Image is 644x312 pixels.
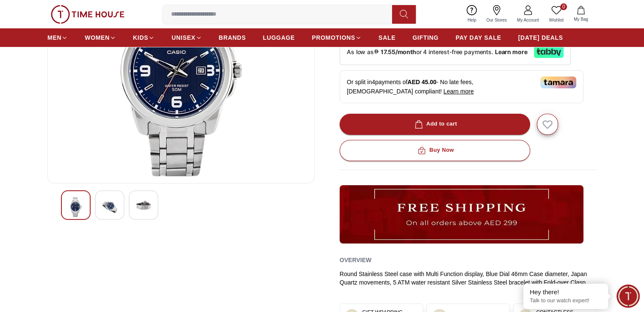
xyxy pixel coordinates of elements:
[171,30,202,45] a: UNISEX
[68,197,83,217] img: CASIO Men's Multi Function Blue Dial Watch - MTP-1314D-2A
[85,33,110,42] span: WOMEN
[412,33,439,42] span: GIFTING
[416,145,454,155] div: Buy Now
[136,197,151,213] img: CASIO Men's Multi Function Blue Dial Watch - MTP-1314D-2A
[407,79,436,85] span: AED 45.00
[47,30,68,45] a: MEN
[171,33,195,42] span: UNISEX
[544,3,569,25] a: 0Wishlist
[133,33,148,42] span: KIDS
[340,140,530,161] button: Buy Now
[219,30,246,45] a: BRANDS
[51,5,124,24] img: ...
[312,33,355,42] span: PROMOTIONS
[456,33,501,42] span: PAY DAY SALE
[518,30,563,45] a: [DATE] DEALS
[340,185,583,244] img: ...
[540,77,576,88] img: Tamara
[47,33,61,42] span: MEN
[481,3,512,25] a: Our Stores
[518,33,563,42] span: [DATE] DEALS
[340,114,530,135] button: Add to cart
[412,30,439,45] a: GIFTING
[546,17,567,23] span: Wishlist
[85,30,116,45] a: WOMEN
[340,270,597,287] div: Round Stainless Steel case with Multi Function display, Blue Dial 46mm Case diameter, Japan Quart...
[379,30,395,45] a: SALE
[312,30,362,45] a: PROMOTIONS
[616,285,640,308] div: Chat Widget
[133,30,155,45] a: KIDS
[413,119,457,129] div: Add to cart
[263,30,295,45] a: LUGGAGE
[570,16,591,22] span: My Bag
[443,88,474,95] span: Learn more
[456,30,501,45] a: PAY DAY SALE
[530,288,602,296] div: Hey there!
[379,33,395,42] span: SALE
[560,3,567,10] span: 0
[483,17,510,23] span: Our Stores
[340,70,583,103] div: Or split in 4 payments of - No late fees, [DEMOGRAPHIC_DATA] compliant!
[464,17,480,23] span: Help
[263,33,295,42] span: LUGGAGE
[569,4,593,24] button: My Bag
[219,33,246,42] span: BRANDS
[102,197,117,217] img: CASIO Men's Multi Function Blue Dial Watch - MTP-1314D-2A
[462,3,481,25] a: Help
[530,297,602,304] p: Talk to our watch expert!
[514,17,542,23] span: My Account
[340,254,371,266] h2: Overview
